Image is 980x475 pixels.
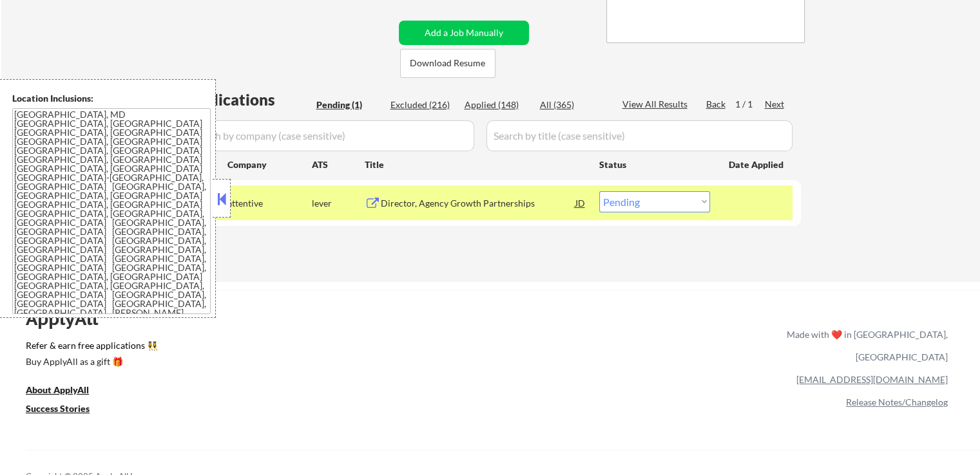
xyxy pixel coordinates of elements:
div: Next [765,98,785,111]
div: All (365) [540,98,604,111]
div: lever [312,197,365,210]
a: Release Notes/Changelog [846,396,948,407]
div: View All Results [622,98,691,111]
div: Director, Agency Growth Partnerships [381,197,575,210]
div: ATS [312,158,365,171]
a: Buy ApplyAll as a gift 🎁 [26,355,155,371]
div: Applications [184,92,312,107]
div: Company [227,158,312,171]
div: Status [599,153,710,176]
div: 1 / 1 [735,98,765,111]
u: About ApplyAll [26,384,89,395]
div: Back [706,98,727,111]
input: Search by title (case sensitive) [486,120,793,151]
div: Applied (148) [465,98,529,111]
div: Title [365,158,587,171]
div: Location Inclusions: [12,92,211,105]
button: Download Resume [400,49,495,78]
div: ApplyAll [26,308,113,330]
div: JD [574,191,587,214]
div: Excluded (216) [390,98,455,111]
a: About ApplyAll [26,383,107,399]
u: Success Stories [26,403,90,414]
div: Date Applied [729,158,785,171]
div: attentive [227,197,312,210]
button: Add a Job Manually [399,21,529,45]
div: Pending (1) [316,98,381,111]
a: [EMAIL_ADDRESS][DOMAIN_NAME] [796,374,948,385]
input: Search by company (case sensitive) [184,120,474,151]
a: Refer & earn free applications 👯‍♀️ [26,341,517,355]
a: Success Stories [26,402,107,418]
div: Made with ❤️ in [GEOGRAPHIC_DATA], [GEOGRAPHIC_DATA] [782,323,948,368]
div: Buy ApplyAll as a gift 🎁 [26,357,155,366]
